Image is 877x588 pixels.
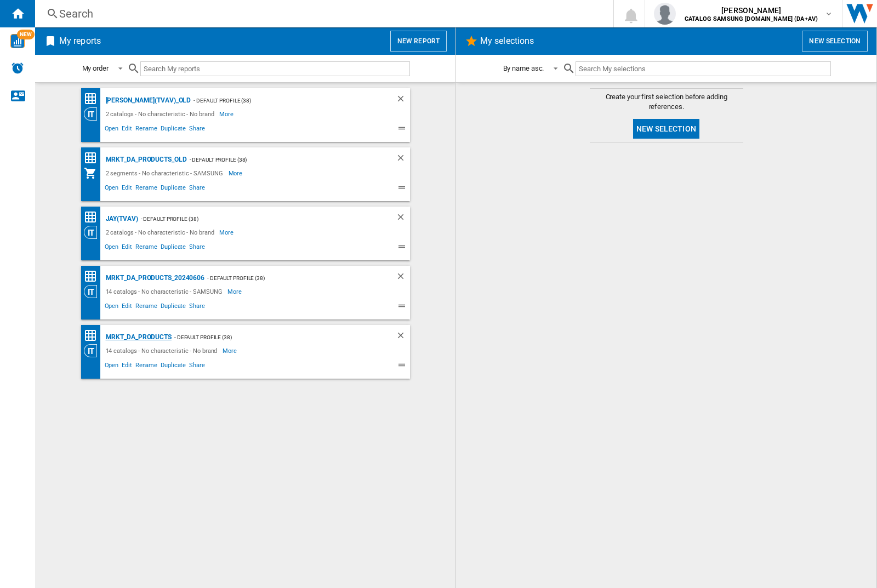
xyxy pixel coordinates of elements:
[103,271,205,285] div: MRKT_DA_PRODUCTS_20240606
[84,344,103,357] div: Category View
[120,301,134,314] span: Edit
[159,360,187,373] span: Duplicate
[82,64,109,72] div: My order
[103,153,187,167] div: MRKT_DA_PRODUCTS_OLD
[103,226,220,239] div: 2 catalogs - No characteristic - No brand
[103,123,121,136] span: Open
[187,360,207,373] span: Share
[134,123,159,136] span: Rename
[396,212,410,226] div: Delete
[84,270,103,283] div: Price Matrix
[503,64,544,72] div: By name asc.
[134,360,159,373] span: Rename
[11,61,24,75] img: alerts-logo.svg
[84,92,103,106] div: Price Matrix
[103,94,191,107] div: [PERSON_NAME](TVAV)_old
[84,167,103,180] div: My Assortment
[84,285,103,298] div: Category View
[134,182,159,196] span: Rename
[654,3,676,25] img: profile.jpg
[17,30,35,39] span: NEW
[187,182,207,196] span: Share
[802,31,868,52] button: New selection
[120,182,134,196] span: Edit
[478,31,536,52] h2: My selections
[103,212,138,226] div: JAY(TVAV)
[103,344,223,357] div: 14 catalogs - No characteristic - No brand
[187,153,374,167] div: - Default profile (38)
[159,242,187,255] span: Duplicate
[187,123,207,136] span: Share
[685,15,818,22] b: CATALOG SAMSUNG [DOMAIN_NAME] (DA+AV)
[590,92,743,112] span: Create your first selection before adding references.
[187,242,207,255] span: Share
[396,94,410,107] div: Delete
[134,242,159,255] span: Rename
[103,242,121,255] span: Open
[633,119,699,139] button: New selection
[134,301,159,314] span: Rename
[103,167,229,180] div: 2 segments - No characteristic - SAMSUNG
[159,182,187,196] span: Duplicate
[138,212,374,226] div: - Default profile (38)
[120,360,134,373] span: Edit
[84,151,103,165] div: Price Matrix
[84,226,103,239] div: Category View
[390,31,447,52] button: New report
[103,330,172,344] div: MRKT_DA_PRODUCTS
[159,301,187,314] span: Duplicate
[120,242,134,255] span: Edit
[59,6,584,21] div: Search
[159,123,187,136] span: Duplicate
[223,344,238,357] span: More
[396,271,410,285] div: Delete
[191,94,373,107] div: - Default profile (38)
[140,61,410,76] input: Search My reports
[103,107,220,121] div: 2 catalogs - No characteristic - No brand
[84,329,103,342] div: Price Matrix
[103,301,121,314] span: Open
[103,182,121,196] span: Open
[84,210,103,224] div: Price Matrix
[84,107,103,121] div: Category View
[227,285,243,298] span: More
[57,31,103,52] h2: My reports
[103,360,121,373] span: Open
[219,226,235,239] span: More
[187,301,207,314] span: Share
[10,34,25,48] img: wise-card.svg
[685,5,818,16] span: [PERSON_NAME]
[204,271,373,285] div: - Default profile (38)
[219,107,235,121] span: More
[229,167,244,180] span: More
[396,153,410,167] div: Delete
[172,330,374,344] div: - Default profile (38)
[576,61,830,76] input: Search My selections
[120,123,134,136] span: Edit
[396,330,410,344] div: Delete
[103,285,228,298] div: 14 catalogs - No characteristic - SAMSUNG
